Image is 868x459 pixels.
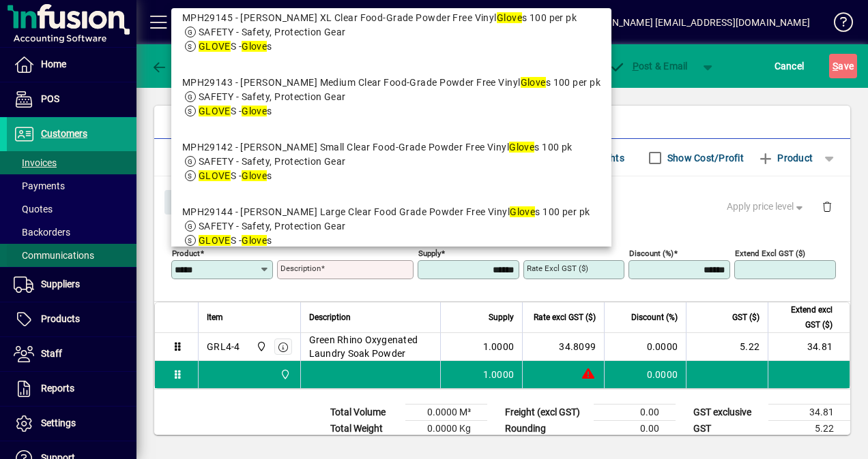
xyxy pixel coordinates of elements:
a: Settings [7,407,136,441]
td: 5.22 [768,421,850,437]
span: Communications [14,250,94,261]
div: Product [154,176,850,226]
span: S - s [199,41,272,52]
td: GST exclusive [686,405,768,421]
span: 1.0000 [483,368,515,381]
button: Post & Email [602,54,695,78]
a: Knowledge Base [824,3,851,47]
label: Show Cost/Profit [665,151,744,165]
mat-label: Product [172,249,200,258]
app-page-header-button: Close [161,195,214,208]
em: Glove [509,142,534,153]
span: 1.0000 [483,340,515,353]
span: ave [833,55,854,77]
span: SAFETY - Safety, Protection Gear [199,156,346,167]
span: Payments [14,180,65,191]
em: Glove [242,41,267,52]
a: Communications [7,244,136,267]
button: Cancel [771,54,808,78]
td: 0.0000 [604,361,686,388]
span: S [833,61,838,72]
div: 34.8099 [531,340,596,353]
span: Discount (%) [631,310,678,325]
td: Freight (excl GST) [498,405,594,421]
span: Settings [41,417,76,428]
em: Glove [510,206,535,217]
div: MPH29145 - [PERSON_NAME] XL Clear Food-Grade Powder Free Vinyl s 100 per pk [182,11,577,25]
a: Payments [7,174,136,197]
span: Suppliers [41,279,80,289]
em: Glove [242,106,267,116]
div: MPH29144 - [PERSON_NAME] Large Clear Food Grade Powder Free Vinyl s 100 per pk [182,205,590,219]
td: 34.81 [768,333,850,361]
span: SAFETY - Safety, Protection Gear [199,27,346,37]
span: Reports [41,383,74,394]
button: Apply price level [721,195,811,219]
em: GLOVE [199,41,231,52]
app-page-header-button: Delete [811,200,843,212]
div: MPH29143 - [PERSON_NAME] Medium Clear Food-Grade Powder Free Vinyl s 100 per pk [182,76,601,90]
td: Total Weight [323,421,405,437]
mat-label: Extend excl GST ($) [735,249,805,258]
a: Home [7,48,136,82]
a: Products [7,302,136,336]
div: GRL4-4 [207,340,240,353]
span: Cancel [775,55,805,77]
mat-label: Rate excl GST ($) [527,264,588,273]
span: Back [151,61,197,72]
a: Staff [7,337,136,371]
mat-label: Discount (%) [629,249,674,258]
button: Back [147,54,200,78]
mat-label: Supply [418,249,441,258]
span: Rate excl GST ($) [534,310,596,325]
td: Rounding [498,421,594,437]
a: Reports [7,372,136,406]
a: Invoices [7,151,136,174]
span: S - s [199,235,272,246]
td: 0.0000 Kg [405,421,487,437]
td: 0.0000 [604,333,686,361]
span: Central [252,339,268,354]
label: Show Line Volumes/Weights [497,151,624,165]
span: S - s [199,106,272,116]
span: Item [207,310,223,325]
td: 34.81 [768,405,850,421]
app-page-header-button: Back [136,54,212,78]
span: Quotes [14,204,53,215]
span: Staff [41,348,62,359]
button: Delete [811,190,843,223]
span: Invoices [14,157,57,168]
button: Close [164,190,211,215]
em: Glove [521,77,546,88]
a: Quotes [7,197,136,221]
span: P [633,61,639,72]
td: GST [686,421,768,437]
span: Backorders [14,227,70,238]
td: 0.00 [594,405,676,421]
span: Close [170,191,205,214]
mat-option: MPH29144 - Matthews Large Clear Food Grade Powder Free Vinyl Gloves 100 per pk [171,194,611,259]
div: MPH29142 - [PERSON_NAME] Small Clear Food-Grade Powder Free Vinyl s 100 pk [182,140,573,155]
span: Customers [41,128,87,139]
mat-label: Description [280,264,321,273]
em: Glove [242,235,267,246]
em: GLOVE [199,170,231,181]
button: Save [829,54,857,78]
span: Home [41,59,66,69]
a: Backorders [7,221,136,244]
span: Central [276,367,292,382]
em: Glove [242,170,267,181]
em: GLOVE [199,106,231,116]
span: S - s [199,170,272,181]
div: [PERSON_NAME] [EMAIL_ADDRESS][DOMAIN_NAME] [579,12,810,33]
td: 0.0000 M³ [405,405,487,421]
em: GLOVE [199,235,231,246]
mat-option: MPH29142 - Matthews Small Clear Food-Grade Powder Free Vinyl Gloves 100 pk [171,129,611,194]
a: POS [7,82,136,116]
span: Supply [489,310,514,325]
span: ost & Email [609,61,688,72]
td: Total Volume [323,405,405,421]
td: 5.22 [686,333,768,361]
mat-option: MPH29143 - Matthews Medium Clear Food-Grade Powder Free Vinyl Gloves 100 per pk [171,65,611,129]
span: POS [41,93,59,104]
